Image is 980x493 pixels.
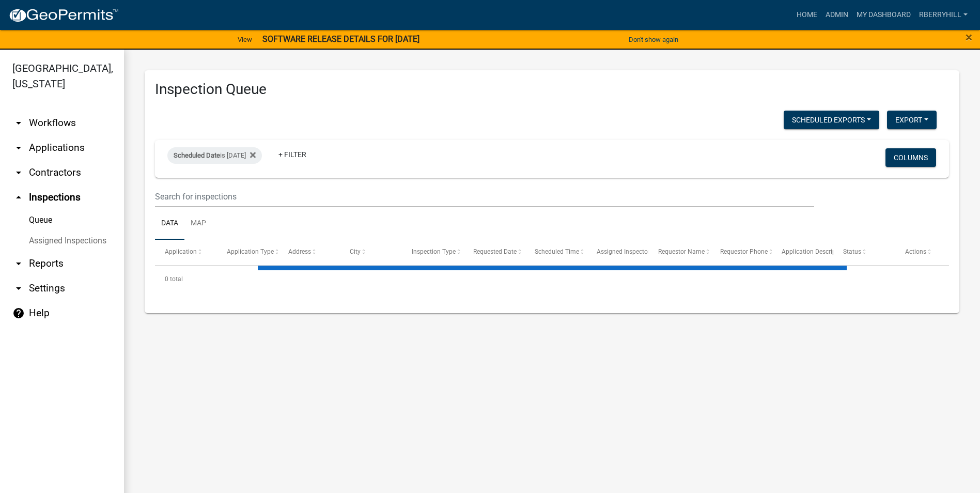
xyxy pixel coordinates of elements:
[184,207,212,240] a: Map
[473,248,517,255] span: Requested Date
[12,282,25,295] i: arrow_drop_down
[174,151,220,159] span: Scheduled Date
[784,111,879,129] button: Scheduled Exports
[843,248,861,255] span: Status
[216,240,278,265] datatable-header-cell: Application Type
[340,240,401,265] datatable-header-cell: City
[155,207,184,240] a: Data
[782,248,847,255] span: Application Description
[915,5,972,25] a: rberryhill
[821,5,852,25] a: Admin
[234,31,256,48] a: View
[155,186,814,207] input: Search for inspections
[772,240,833,265] datatable-header-cell: Application Description
[887,111,937,129] button: Export
[12,307,25,319] i: help
[587,240,648,265] datatable-header-cell: Assigned Inspector
[155,240,216,265] datatable-header-cell: Application
[288,248,311,255] span: Address
[412,248,456,255] span: Inspection Type
[262,34,419,44] strong: SOFTWARE RELEASE DETAILS FOR [DATE]
[885,148,936,167] button: Columns
[525,240,586,265] datatable-header-cell: Scheduled Time
[155,266,949,292] div: 0 total
[833,240,895,265] datatable-header-cell: Status
[535,248,579,255] span: Scheduled Time
[12,142,25,154] i: arrow_drop_down
[350,248,361,255] span: City
[966,31,972,43] button: Close
[895,240,957,265] datatable-header-cell: Actions
[165,248,197,255] span: Application
[852,5,915,25] a: My Dashboard
[597,248,650,255] span: Assigned Inspector
[720,248,768,255] span: Requestor Phone
[402,240,463,265] datatable-header-cell: Inspection Type
[966,30,972,44] span: ×
[710,240,771,265] datatable-header-cell: Requestor Phone
[12,166,25,179] i: arrow_drop_down
[463,240,525,265] datatable-header-cell: Requested Date
[12,191,25,204] i: arrow_drop_up
[227,248,274,255] span: Application Type
[12,257,25,270] i: arrow_drop_down
[155,81,949,98] h3: Inspection Queue
[658,248,705,255] span: Requestor Name
[648,240,710,265] datatable-header-cell: Requestor Name
[270,145,315,164] a: + Filter
[167,147,262,164] div: is [DATE]
[625,31,682,48] button: Don't show again
[905,248,926,255] span: Actions
[278,240,340,265] datatable-header-cell: Address
[12,117,25,129] i: arrow_drop_down
[792,5,821,25] a: Home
